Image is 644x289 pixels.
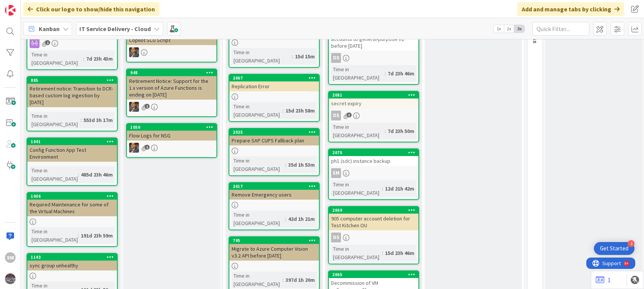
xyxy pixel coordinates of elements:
div: Replication Error [229,81,319,91]
img: DP [129,102,139,112]
img: DP [129,143,139,153]
span: : [285,215,286,223]
div: 1041 [27,138,117,145]
div: 2075ph1 (sdc) instance backup [329,149,418,166]
div: Time in [GEOGRAPHIC_DATA] [30,50,83,67]
img: Visit kanbanzone.com [5,5,16,16]
div: 2075 [332,150,418,155]
span: 1x [494,25,504,33]
div: 191d 23h 59m [79,231,115,240]
div: 7d 23h 46m [386,69,416,78]
div: 485d 23h 46m [79,170,115,179]
div: Copilot SCU Script [127,35,216,45]
div: Prepare SAP CUPS Fallback plan [229,136,319,145]
div: DS [331,111,341,120]
span: : [385,127,386,135]
div: DS [329,53,418,63]
div: 948Retirement Notice: Support for the 1.x version of Azure Functions is ending on [DATE] [127,69,216,100]
span: 3 [347,112,352,117]
div: 2065 [332,272,418,277]
span: : [283,106,284,115]
div: 948 [127,69,216,76]
div: 948 [130,70,216,75]
input: Quick Filter... [532,22,589,36]
div: 1006Required Maintenance for some of the Virtual Machines [27,193,117,216]
div: Migrate to Azure Computer Vision v3.2 API before [DATE] [229,244,319,261]
span: : [78,231,79,240]
div: Get Started [600,245,628,252]
span: : [292,52,293,61]
div: SM [331,168,341,178]
div: 795 [233,238,319,243]
div: ph1 (sdc) instance backup [329,156,418,166]
div: 15d 15m [293,52,317,61]
div: Flow Logs for NSG [127,131,216,141]
div: SM [329,168,418,178]
div: 1143sync group unhealthy [27,254,117,270]
div: 885Retirement notice: Transition to DCR-based custom log ingestion by [DATE] [27,77,117,107]
span: : [382,249,383,257]
div: 2067 [229,75,319,81]
span: 1 [145,145,150,150]
span: Support [16,1,35,10]
span: : [285,161,286,169]
div: 9+ [38,3,42,9]
div: 2017Remove Emergency users [229,183,319,200]
div: 1050Flow Logs for NSG [127,124,216,141]
span: : [78,170,79,179]
div: 1041 [31,139,117,144]
div: 2069 [332,208,418,213]
div: 7d 23h 50m [386,127,416,135]
div: Retirement notice: Transition to DCR-based custom log ingestion by [DATE] [27,84,117,107]
div: DS [329,233,418,242]
div: Time in [GEOGRAPHIC_DATA] [331,123,385,139]
div: Time in [GEOGRAPHIC_DATA] [232,211,285,227]
div: 1143 [31,255,117,260]
div: 2025 [233,130,319,135]
div: 12d 21h 42m [383,184,416,193]
span: 1 [145,104,150,109]
div: Remove Emergency users [229,190,319,200]
div: DP [127,102,216,112]
div: 2081secret expiry [329,92,418,108]
span: : [83,55,84,63]
div: DP [127,143,216,153]
div: 7d 23h 43m [84,55,115,63]
span: : [385,69,386,78]
a: 1 [596,275,611,284]
span: 2x [504,25,514,33]
div: 1050 [127,124,216,131]
div: 2081 [332,92,418,98]
div: Time in [GEOGRAPHIC_DATA] [30,227,78,244]
div: sync group unhealthy [27,261,117,270]
div: 1006 [31,194,117,199]
div: DP [127,47,216,57]
div: 397d 1h 20m [284,276,317,284]
div: Click our logo to show/hide this navigation [23,2,159,16]
div: Time in [GEOGRAPHIC_DATA] [232,272,283,288]
div: Time in [GEOGRAPHIC_DATA] [30,112,80,128]
div: 35d 1h 53m [286,161,317,169]
div: 42d 1h 21m [286,215,317,223]
span: Kanban [39,24,60,33]
div: DS [331,233,341,242]
div: Time in [GEOGRAPHIC_DATA] [232,156,285,173]
div: 2017 [233,184,319,189]
div: Time in [GEOGRAPHIC_DATA] [331,180,382,197]
div: 2025Prepare SAP CUPS Fallback plan [229,129,319,145]
div: 2065 [329,271,418,278]
span: 3x [514,25,524,33]
div: 2075 [329,149,418,156]
div: secret expiry [329,98,418,108]
div: Add and manage tabs by clicking [517,2,624,16]
img: avatar [5,273,16,284]
div: 15d 23h 58m [284,106,317,115]
div: Time in [GEOGRAPHIC_DATA] [232,102,283,119]
div: 905 computer account deletion for Test Kitchen OU [329,214,418,230]
div: 2025 [229,129,319,136]
div: Time in [GEOGRAPHIC_DATA] [331,65,385,82]
div: 885 [27,77,117,84]
div: 2069 [329,207,418,214]
div: Required Maintenance for some of the Virtual Machines [27,200,117,216]
span: : [283,276,284,284]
